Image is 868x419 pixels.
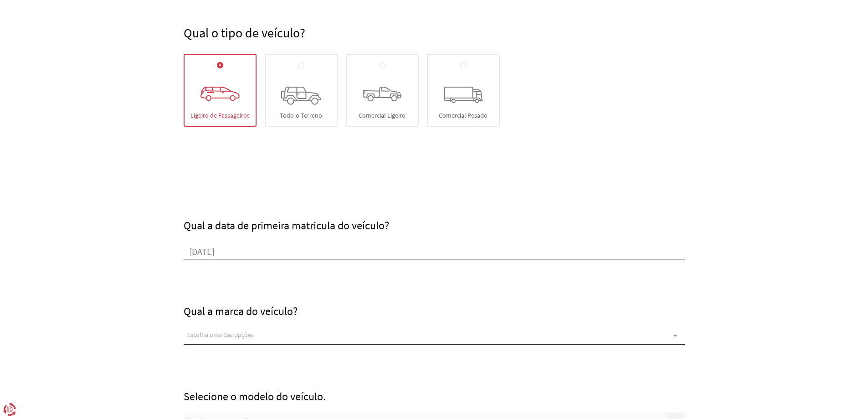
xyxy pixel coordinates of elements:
[184,389,326,403] span: Selecione o modelo do veículo.
[184,304,298,318] span: Qual a marca do veículo?
[184,26,685,40] h4: Qual o tipo de veículo?
[280,112,322,119] span: Todo-o-Terreno
[190,112,250,119] span: Ligeiro de Passageiros
[187,330,254,338] span: Escolha uma das opções
[439,112,488,119] span: Comercial Pesado
[184,218,389,233] label: Qual a data de primeira matricula do veículo?
[359,112,406,119] span: Comercial Ligeiro
[184,246,685,259] input: ex. 10/01/2015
